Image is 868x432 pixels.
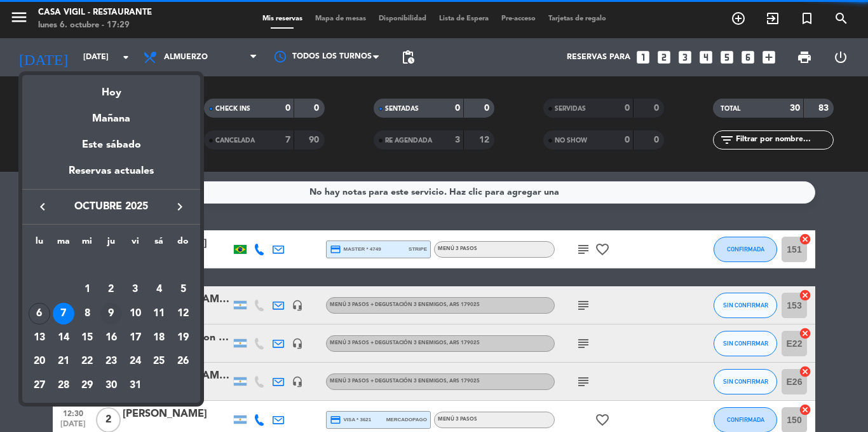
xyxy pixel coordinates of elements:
[171,350,195,374] td: 26 de octubre de 2025
[172,279,194,300] div: 5
[22,101,200,127] div: Mañana
[147,234,172,254] th: sábado
[75,373,99,398] td: 29 de octubre de 2025
[125,375,146,396] div: 31
[76,303,98,324] div: 8
[53,375,74,396] div: 28
[123,234,147,254] th: viernes
[75,350,99,374] td: 22 de octubre de 2025
[172,327,194,349] div: 19
[148,351,170,373] div: 25
[123,350,147,374] td: 24 de octubre de 2025
[76,375,98,396] div: 29
[125,279,146,300] div: 3
[99,350,123,374] td: 23 de octubre de 2025
[123,278,147,302] td: 3 de octubre de 2025
[123,302,147,326] td: 10 de octubre de 2025
[53,303,74,324] div: 7
[147,302,172,326] td: 11 de octubre de 2025
[123,326,147,350] td: 17 de octubre de 2025
[76,351,98,373] div: 22
[125,327,146,349] div: 17
[53,351,74,373] div: 21
[125,303,146,324] div: 10
[29,303,50,324] div: 6
[125,351,146,373] div: 24
[53,327,74,349] div: 14
[99,234,123,254] th: jueves
[51,350,76,374] td: 21 de octubre de 2025
[22,127,200,163] div: Este sábado
[100,351,122,373] div: 23
[35,199,50,214] i: keyboard_arrow_left
[99,302,123,326] td: 9 de octubre de 2025
[29,375,50,396] div: 27
[123,373,147,398] td: 31 de octubre de 2025
[172,303,194,324] div: 12
[99,373,123,398] td: 30 de octubre de 2025
[27,302,51,326] td: 6 de octubre de 2025
[22,75,200,101] div: Hoy
[148,303,170,324] div: 11
[99,326,123,350] td: 16 de octubre de 2025
[27,326,51,350] td: 13 de octubre de 2025
[27,373,51,398] td: 27 de octubre de 2025
[147,350,172,374] td: 25 de octubre de 2025
[171,302,195,326] td: 12 de octubre de 2025
[27,254,195,278] td: OCT.
[27,350,51,374] td: 20 de octubre de 2025
[168,199,191,215] button: keyboard_arrow_right
[100,279,122,300] div: 2
[99,278,123,302] td: 2 de octubre de 2025
[148,279,170,300] div: 4
[147,326,172,350] td: 18 de octubre de 2025
[100,375,122,396] div: 30
[51,373,76,398] td: 28 de octubre de 2025
[148,327,170,349] div: 18
[75,326,99,350] td: 15 de octubre de 2025
[147,278,172,302] td: 4 de octubre de 2025
[75,234,99,254] th: miércoles
[171,278,195,302] td: 5 de octubre de 2025
[29,351,50,373] div: 20
[29,327,50,349] div: 13
[22,163,200,189] div: Reservas actuales
[171,234,195,254] th: domingo
[54,199,168,215] span: octubre 2025
[75,302,99,326] td: 8 de octubre de 2025
[76,327,98,349] div: 15
[51,326,76,350] td: 14 de octubre de 2025
[31,199,54,215] button: keyboard_arrow_left
[172,199,187,214] i: keyboard_arrow_right
[171,326,195,350] td: 19 de octubre de 2025
[27,234,51,254] th: lunes
[172,351,194,373] div: 26
[75,278,99,302] td: 1 de octubre de 2025
[100,303,122,324] div: 9
[100,327,122,349] div: 16
[51,302,76,326] td: 7 de octubre de 2025
[76,279,98,300] div: 1
[51,234,76,254] th: martes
